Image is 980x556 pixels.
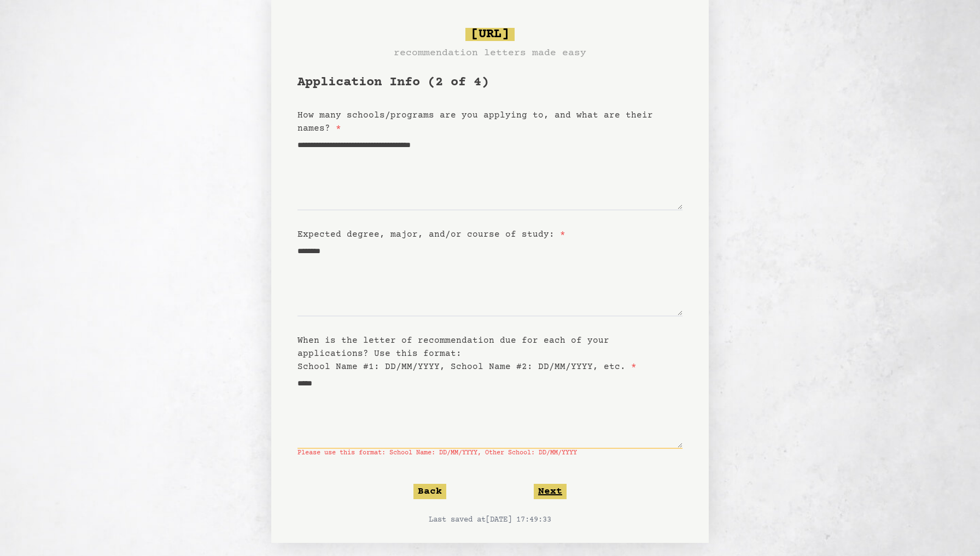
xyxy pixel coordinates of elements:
h3: recommendation letters made easy [394,45,586,61]
span: Please use this format: School Name: DD/MM/YYYY, Other School: DD/MM/YYYY [297,449,682,458]
label: When is the letter of recommendation due for each of your applications? Use this format: School N... [297,336,637,372]
button: Next [534,484,567,499]
h1: Application Info (2 of 4) [297,74,682,91]
p: Last saved at [DATE] 17:49:33 [297,514,682,525]
label: Expected degree, major, and/or course of study: [297,230,565,239]
span: [URL] [465,28,515,41]
label: How many schools/programs are you applying to, and what are their names? [297,110,653,133]
button: Back [413,484,446,499]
